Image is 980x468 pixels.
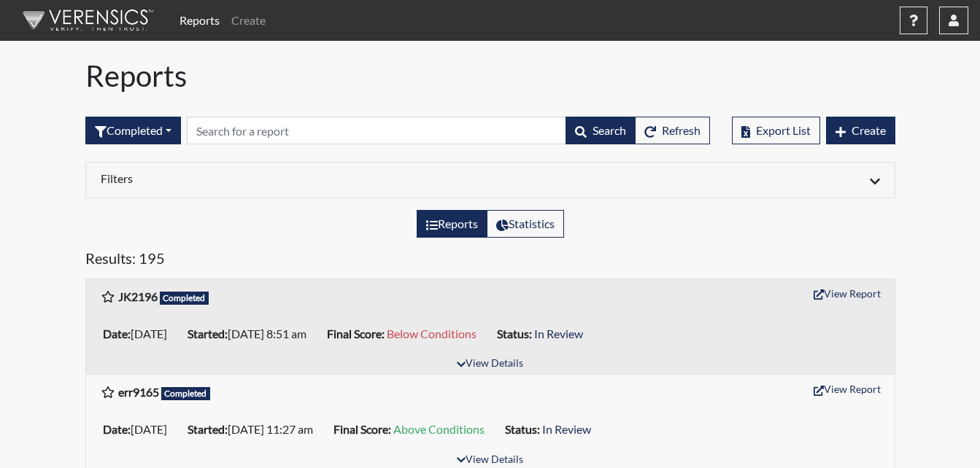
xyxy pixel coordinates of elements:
b: Status: [505,422,540,436]
button: Create [826,117,895,144]
b: Final Score: [327,327,385,340]
span: Above Conditions [393,422,485,436]
span: Search [593,123,626,137]
span: In Review [534,327,583,340]
li: [DATE] [97,418,182,441]
b: Date: [103,327,131,340]
span: Export List [756,123,811,137]
button: Search [566,117,636,144]
b: JK2196 [118,289,158,303]
b: Started: [188,422,228,436]
h1: Reports [85,58,895,93]
button: Export List [732,117,820,144]
span: Completed [160,292,209,305]
div: Click to expand/collapse filters [90,171,891,189]
input: Search by Registration ID, Interview Number, or Investigation Name. [187,117,566,144]
span: Refresh [662,123,701,137]
b: Status: [497,327,532,340]
span: Create [852,123,886,137]
button: Refresh [635,117,710,144]
a: Create [225,6,271,35]
button: View Details [450,354,530,374]
b: Final Score: [333,422,391,436]
b: Date: [103,422,131,436]
li: [DATE] 8:51 am [182,322,321,346]
li: [DATE] 11:27 am [182,418,328,441]
a: Reports [174,6,225,35]
label: View the list of reports [417,210,487,238]
li: [DATE] [97,322,182,346]
button: View Report [807,282,887,305]
b: err9165 [118,385,159,399]
span: Below Conditions [387,327,477,340]
button: View Report [807,378,887,400]
button: Completed [85,117,181,144]
h5: Results: 195 [85,249,895,273]
span: Completed [161,387,211,400]
b: Started: [188,327,228,340]
span: In Review [542,422,591,436]
label: View statistics about completed interviews [487,210,564,238]
h6: Filters [101,171,479,185]
div: Filter by interview status [85,117,181,144]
